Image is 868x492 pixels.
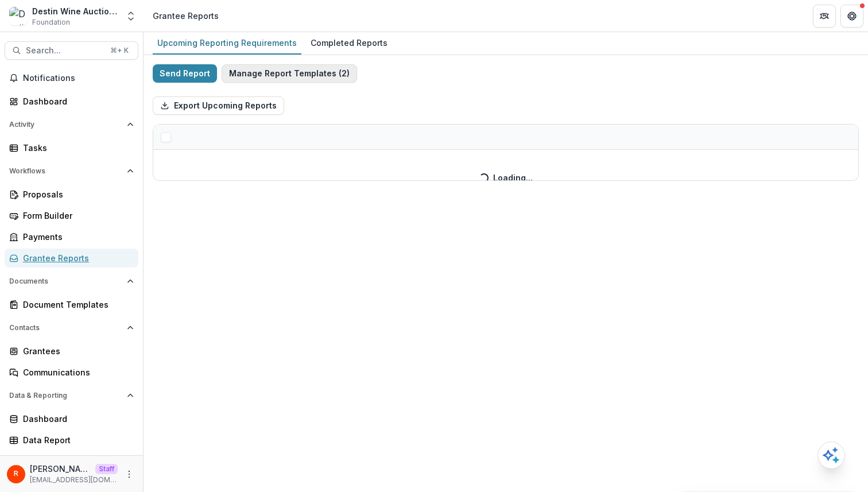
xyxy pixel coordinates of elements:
a: Tasks [5,138,138,157]
a: Dashboard [5,92,138,111]
span: Notifications [23,73,134,83]
p: [EMAIL_ADDRESS][DOMAIN_NAME] [30,475,118,485]
button: Notifications [5,69,138,87]
span: Documents [9,277,122,285]
div: Raj [14,470,18,478]
span: Search... [26,46,103,56]
span: Data & Reporting [9,392,122,400]
button: Open Documents [5,272,138,290]
span: Activity [9,121,122,129]
div: Data Report [23,434,129,446]
span: Foundation [32,17,70,28]
div: Communications [23,366,129,378]
div: Document Templates [23,299,129,311]
button: Manage Report Templates (2) [222,64,357,83]
button: Search... [5,41,138,60]
div: Destin Wine Auction Workflow Sandbox [32,5,118,17]
a: Data Report [5,431,138,450]
div: Payments [23,231,129,243]
button: More [122,467,136,481]
a: Dashboard [5,409,138,428]
div: Proposals [23,188,129,200]
button: Send Report [153,64,217,83]
p: [PERSON_NAME] [30,463,91,475]
button: Open AI Assistant [817,441,845,469]
div: Tasks [23,142,129,154]
div: Upcoming Reporting Requirements [153,34,301,51]
button: Open entity switcher [123,5,139,28]
a: Grantee Reports [5,249,138,268]
div: Completed Reports [306,34,392,51]
img: Destin Wine Auction Workflow Sandbox [9,7,28,25]
button: Partners [813,5,836,28]
p: Staff [95,464,118,474]
div: Grantees [23,345,129,357]
a: Completed Reports [306,32,392,55]
div: Form Builder [23,210,129,222]
div: Dashboard [23,95,129,107]
div: Dashboard [23,413,129,425]
a: Form Builder [5,206,138,225]
nav: breadcrumb [148,7,223,24]
button: Open Workflows [5,162,138,180]
div: ⌘ + K [108,44,131,57]
a: Proposals [5,185,138,204]
a: Communications [5,363,138,382]
button: Get Help [840,5,863,28]
span: Contacts [9,324,122,332]
div: Grantee Reports [23,252,129,264]
div: Grantee Reports [153,10,219,22]
a: Document Templates [5,295,138,314]
a: Upcoming Reporting Requirements [153,32,301,55]
a: Grantees [5,342,138,361]
button: Open Contacts [5,319,138,337]
a: Payments [5,227,138,246]
button: Open Activity [5,115,138,134]
span: Workflows [9,167,122,175]
button: Open Data & Reporting [5,386,138,405]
